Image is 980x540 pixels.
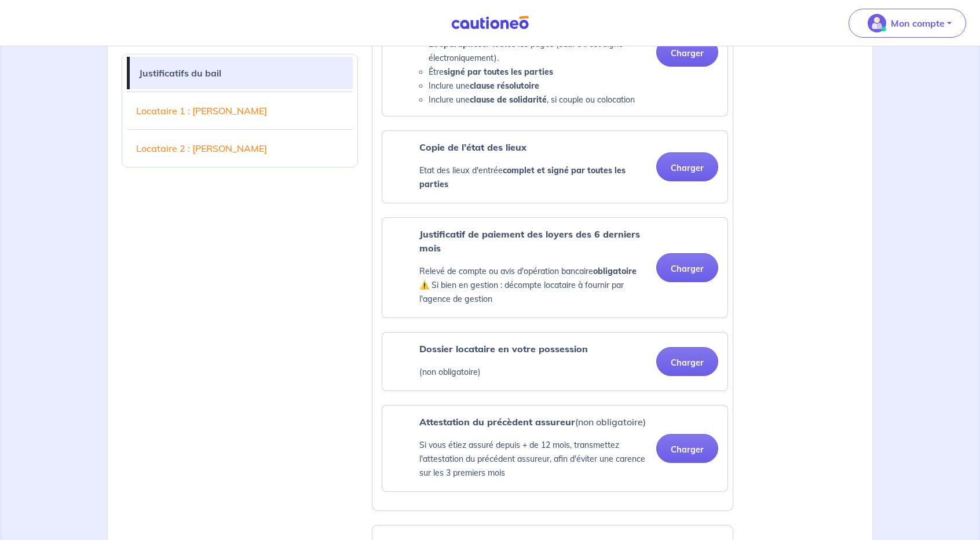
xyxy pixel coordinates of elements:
[656,152,718,181] button: Charger
[127,132,353,165] a: Locataire 2 : [PERSON_NAME]
[419,163,647,191] p: Etat des lieux d'entrée
[429,79,647,93] li: Inclure une
[429,65,647,79] li: Être
[447,16,533,30] img: Cautioneo
[429,37,647,65] li: Être sur toutes les pages (sauf s'il est signé électroniquement).
[419,264,647,306] p: Relevé de compte ou avis d'opération bancaire ⚠️ Si bien en gestion : décompte locataire à fourni...
[419,141,526,153] strong: Copie de l’état des lieux
[382,405,728,492] div: categoryName: previous-insurer-proof-landlord, userCategory: lessor
[382,217,728,318] div: categoryName: rent-receipt-landlord, userCategory: lessor
[419,228,640,254] strong: Justificatif de paiement des loyers des 6 derniers mois
[470,94,547,105] strong: clause de solidarité
[470,81,539,91] strong: clause résolutoire
[891,16,945,30] p: Mon compte
[656,434,718,463] button: Charger
[656,347,718,376] button: Charger
[444,67,553,77] strong: signé par toutes les parties
[419,343,588,355] strong: Dossier locataire en votre possession
[849,9,966,38] button: illu_account_valid_menu.svgMon compte
[656,38,718,67] button: Charger
[419,415,647,429] p: (non obligatoire)
[419,365,588,379] p: (non obligatoire)
[127,94,353,127] a: Locataire 1 : [PERSON_NAME]
[382,130,728,203] div: categoryName: inventory-upon-arrival-landlord, userCategory: lessor
[419,165,626,189] strong: complet et signé par toutes les parties
[593,266,637,276] strong: obligatoire
[656,253,718,282] button: Charger
[130,57,353,89] a: Justificatifs du bail
[868,14,886,32] img: illu_account_valid_menu.svg
[382,332,728,391] div: categoryName: profile-landlord, userCategory: lessor
[419,438,647,480] p: Si vous étiez assuré depuis + de 12 mois, transmettez l'attestation du précédent assureur, afin d...
[429,93,647,107] li: Inclure une , si couple ou colocation
[419,416,575,428] strong: Attestation du précèdent assureur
